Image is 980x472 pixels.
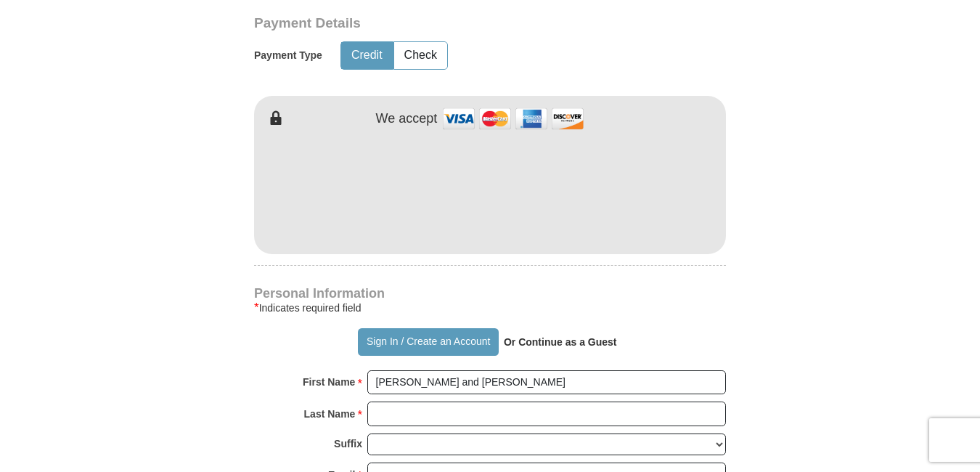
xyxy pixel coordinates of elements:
button: Check [394,42,447,69]
strong: Last Name [304,404,356,424]
strong: Or Continue as a Guest [504,336,617,348]
img: credit cards accepted [441,103,586,134]
h3: Payment Details [254,15,624,32]
h4: Personal Information [254,288,726,299]
h4: We accept [376,111,438,127]
strong: Suffix [334,434,362,454]
h5: Payment Type [254,49,322,62]
div: Indicates required field [254,299,726,317]
strong: First Name [303,372,355,392]
button: Sign In / Create an Account [358,328,498,356]
button: Credit [341,42,393,69]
